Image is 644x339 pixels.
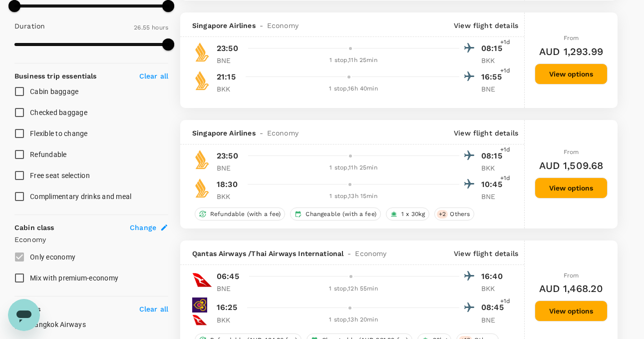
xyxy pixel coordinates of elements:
span: Refundable [30,150,67,158]
iframe: Button to launch messaging window [8,299,40,331]
p: Economy [14,234,168,244]
p: View flight details [454,248,518,258]
p: 16:40 [481,270,506,282]
p: Clear all [139,71,168,81]
span: Singapore Airlines [192,20,256,30]
p: BNE [481,191,506,201]
button: View options [535,63,608,84]
p: 08:15 [481,42,506,54]
p: BKK [217,84,242,94]
span: Changeable (with a fee) [302,210,380,218]
img: SQ [192,149,212,169]
span: Flexible to change [30,129,88,137]
span: +1d [500,145,510,155]
span: Others [446,210,474,218]
p: 23:50 [217,150,238,162]
p: BKK [217,191,242,201]
p: 06:45 [217,270,239,282]
span: Economy [267,20,299,30]
img: QF [192,270,212,290]
span: Checked baggage [30,108,87,116]
span: +1d [500,173,510,183]
img: SQ [192,70,212,90]
p: BNE [217,55,242,65]
strong: Business trip essentials [14,72,97,80]
p: BKK [481,55,506,65]
p: View flight details [454,128,518,138]
p: 21:15 [217,71,236,83]
div: 1 stop , 13h 20min [248,315,459,325]
h6: AUD 1,293.99 [539,43,603,59]
p: 16:55 [481,71,506,83]
div: +2Others [434,207,474,220]
p: BNE [217,163,242,173]
span: Cabin baggage [30,87,78,95]
span: Qantas Airways / Thai Airways International [192,248,343,258]
p: BKK [481,283,506,293]
span: From [564,148,579,155]
span: +1d [500,37,510,47]
span: 1 x 30kg [397,210,429,218]
p: BNE [217,283,242,293]
div: Changeable (with a fee) [290,207,380,220]
img: TG [192,297,207,312]
span: From [564,272,579,279]
div: 1 stop , 12h 55min [248,284,459,294]
span: - [256,128,267,138]
span: Economy [267,128,299,138]
span: Complimentary drinks and meal [30,192,131,200]
p: Clear all [139,304,168,314]
div: 1 stop , 13h 15min [248,191,459,201]
p: BKK [217,315,242,325]
span: +1d [500,296,510,306]
span: From [564,34,579,41]
p: 10:45 [481,178,506,190]
span: 26.55 hours [134,24,168,31]
p: 23:50 [217,42,238,54]
p: Duration [14,21,45,31]
p: 16:25 [217,301,237,313]
span: - [343,248,355,258]
span: Free seat selection [30,171,90,179]
h6: AUD 1,468.20 [539,280,604,296]
span: Change [130,222,156,232]
span: +1d [500,66,510,76]
p: BNE [481,315,506,325]
p: 08:45 [481,301,506,313]
p: 08:15 [481,150,506,162]
span: + 2 [437,210,448,218]
button: View options [535,300,608,321]
p: 18:30 [217,178,238,190]
img: SQ [192,42,212,62]
p: BKK [481,163,506,173]
span: Bangkok Airways [30,320,86,328]
span: Only economy [30,253,75,261]
div: Refundable (with a fee) [195,207,285,220]
strong: Cabin class [14,223,54,231]
img: SQ [192,178,212,198]
img: QF [192,312,207,327]
div: 1 stop , 11h 25min [248,55,459,65]
span: Mix with premium-economy [30,274,118,282]
span: Refundable (with a fee) [206,210,285,218]
p: View flight details [454,20,518,30]
div: 1 stop , 11h 25min [248,163,459,173]
button: View options [535,177,608,198]
h6: AUD 1,509.68 [539,157,604,173]
span: - [256,20,267,30]
span: Singapore Airlines [192,128,256,138]
div: 1 stop , 16h 40min [248,84,459,94]
div: 1 x 30kg [386,207,429,220]
span: Economy [355,248,386,258]
p: BNE [481,84,506,94]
